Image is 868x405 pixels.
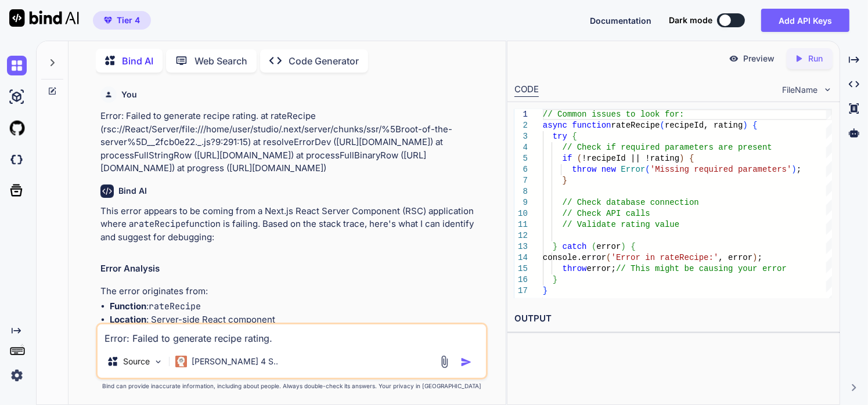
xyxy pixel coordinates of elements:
img: chat [7,56,27,75]
span: error; [587,264,616,273]
p: [PERSON_NAME] 4 S.. [192,356,278,367]
span: { [631,242,636,251]
div: 6 [514,164,528,175]
div: 11 [514,219,528,230]
img: darkCloudIdeIcon [7,150,27,169]
img: Claude 4 Sonnet [175,356,187,367]
span: ; [797,165,801,174]
button: premiumTier 4 [93,11,151,30]
div: 17 [514,285,528,296]
div: 2 [514,120,528,131]
div: 12 [514,230,528,241]
span: console.error [543,253,606,262]
p: Error: Failed to generate recipe rating. at rateRecipe (rsc://React/Server/file:///home/user/stud... [100,110,486,175]
span: , error [719,253,753,262]
span: { [572,132,577,141]
h2: OUTPUT [507,305,839,332]
img: chevron down [823,85,833,95]
strong: Location [110,314,146,325]
div: 3 [514,131,528,142]
span: 'Error in rateRecipe:' [611,253,719,262]
code: rateRecipe [134,218,186,230]
span: ) [621,242,626,251]
li: : [110,300,486,313]
span: ( [577,154,582,163]
span: ) [680,154,685,163]
img: preview [729,53,739,64]
img: Bind AI [9,9,79,27]
span: // Check if required parameters are present [563,143,772,152]
p: Run [809,53,823,64]
div: 14 [514,252,528,263]
img: ai-studio [7,87,27,107]
span: 'Missing required parameters' [650,165,792,174]
div: 5 [514,153,528,164]
span: async [543,121,567,130]
span: rateRecipe [611,121,660,130]
img: icon [460,356,472,368]
span: function [572,121,611,130]
span: { [753,121,758,130]
p: Code Generator [289,54,359,68]
img: attachment [438,355,451,368]
div: 7 [514,175,528,186]
span: } [553,275,557,284]
button: Documentation [590,15,651,27]
h6: You [121,89,137,100]
span: ( [592,242,596,251]
span: catch [563,242,587,251]
strong: Function [110,301,146,312]
div: 10 [514,208,528,219]
h2: Error Analysis [100,262,486,276]
h6: Bind AI [118,185,147,197]
div: CODE [514,83,539,97]
span: ( [660,121,665,130]
p: The error originates from: [100,285,486,298]
img: settings [7,366,27,385]
p: Bind AI [122,54,153,68]
span: throw [572,165,597,174]
span: // Common issues to look for: [543,110,685,119]
span: } [543,286,548,295]
span: Dark mode [669,15,712,26]
p: Preview [744,53,775,64]
span: ; [758,253,762,262]
span: { [690,154,694,163]
span: // This might be causing your error [616,264,787,273]
span: ( [646,165,650,174]
li: : Server-side React component [110,313,486,327]
span: } [553,242,557,251]
button: Add API Keys [761,9,849,32]
div: 16 [514,274,528,285]
div: 1 [514,109,528,120]
span: ) [743,121,748,130]
span: } [563,176,567,185]
span: // Validate rating value [563,220,680,229]
span: Documentation [590,16,651,26]
span: try [553,132,567,141]
span: // Check database connection [563,198,699,207]
span: // Check API calls [563,209,650,218]
span: Error [621,165,646,174]
span: if [563,154,572,163]
span: throw [563,264,587,273]
div: 9 [514,197,528,208]
div: 4 [514,142,528,153]
p: Bind can provide inaccurate information, including about people. Always double-check its answers.... [96,382,488,390]
span: ) [792,165,797,174]
p: Source [123,356,150,367]
p: Web Search [195,54,247,68]
div: 15 [514,263,528,274]
span: ( [607,253,611,262]
div: 8 [514,186,528,197]
span: Tier 4 [117,15,140,26]
span: recipeId, rating [665,121,743,130]
span: !recipeId || !rating [582,154,680,163]
img: Pick Models [153,357,163,367]
img: githubLight [7,118,27,138]
code: rateRecipe [149,301,201,312]
div: 13 [514,241,528,252]
span: FileName [783,84,818,96]
span: ) [753,253,758,262]
img: premium [104,17,112,24]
